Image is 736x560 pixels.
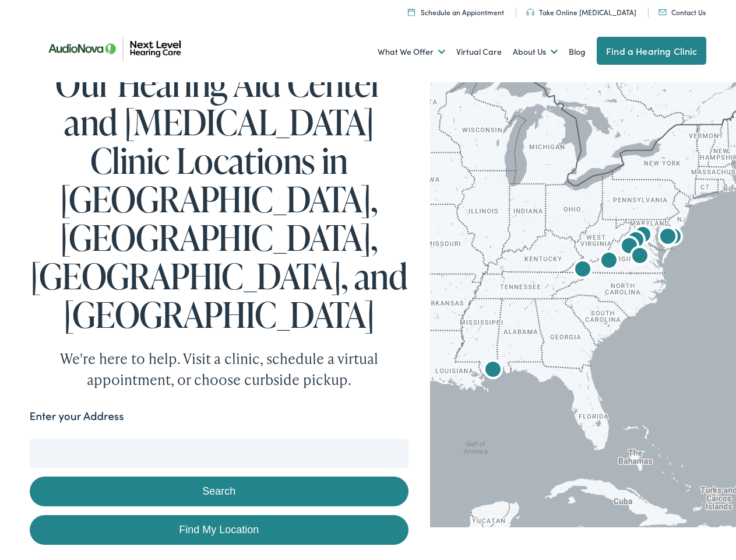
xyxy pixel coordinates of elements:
[597,37,706,65] a: Find a Hearing Clinic
[658,9,667,15] img: An icon representing mail communication is presented in a unique teal color.
[30,439,409,468] input: Enter your address or zip code
[408,7,504,17] a: Schedule an Appiontment
[30,515,409,545] a: Find My Location
[513,30,558,73] a: About Us
[629,222,657,250] div: AudioNova
[456,30,502,73] a: Virtual Care
[658,7,706,17] a: Contact Us
[408,8,415,16] img: Calendar icon representing the ability to schedule a hearing test or hearing aid appointment at N...
[526,9,534,16] img: An icon symbolizing headphones, colored in teal, suggests audio-related services or features.
[30,477,409,506] button: Search
[30,64,409,334] h1: Our Hearing Aid Center and [MEDICAL_DATA] Clinic Locations in [GEOGRAPHIC_DATA], [GEOGRAPHIC_DATA...
[622,228,650,256] div: AudioNova
[595,248,623,276] div: Next Level Hearing Care by AudioNova
[479,357,507,385] div: AudioNova
[569,30,586,73] a: Blog
[654,224,682,252] div: AudioNova
[569,257,597,285] div: AudioNova
[378,30,445,73] a: What We Offer
[526,7,636,17] a: Take Online [MEDICAL_DATA]
[626,243,654,271] div: AudioNova
[33,348,406,390] div: We're here to help. Visit a clinic, schedule a virtual appointment, or choose curbside pickup.
[615,233,643,261] div: AudioNova
[30,408,124,425] label: Enter your Address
